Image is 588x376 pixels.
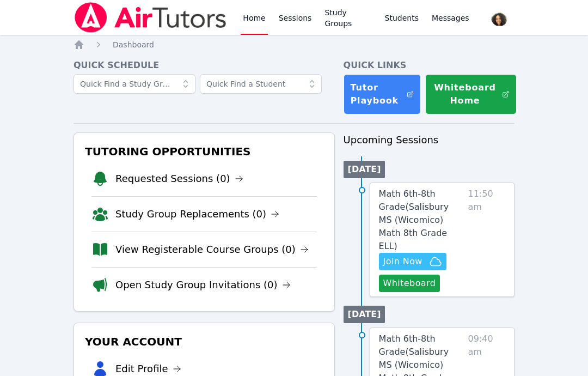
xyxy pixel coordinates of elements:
a: Requested Sessions (0) [115,171,243,186]
a: Open Study Group Invitations (0) [115,277,291,293]
button: Whiteboard Home [425,74,517,114]
span: Messages [432,13,469,23]
a: Study Group Replacements (0) [115,207,279,222]
input: Quick Find a Study Group [73,74,195,94]
nav: Breadcrumb [73,39,514,50]
a: View Registerable Course Groups (0) [115,242,309,257]
button: Join Now [379,253,446,270]
h4: Quick Schedule [73,59,335,72]
span: 11:50 am [468,187,505,292]
h3: Upcoming Sessions [344,132,514,148]
a: Dashboard [113,39,154,50]
a: Tutor Playbook [344,74,421,114]
li: [DATE] [344,306,385,323]
a: Math 6th-8th Grade(Salisbury MS (Wicomico) Math 8th Grade ELL) [379,187,464,253]
span: Dashboard [113,40,154,49]
li: [DATE] [344,161,385,178]
input: Quick Find a Student [200,74,322,94]
h3: Tutoring Opportunities [83,142,326,161]
button: Whiteboard [379,275,440,292]
h4: Quick Links [344,59,514,72]
h3: Your Account [83,332,326,351]
span: Math 6th-8th Grade ( Salisbury MS (Wicomico) Math 8th Grade ELL ) [379,189,449,251]
span: Join Now [383,255,422,268]
img: Air Tutors [73,2,228,33]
